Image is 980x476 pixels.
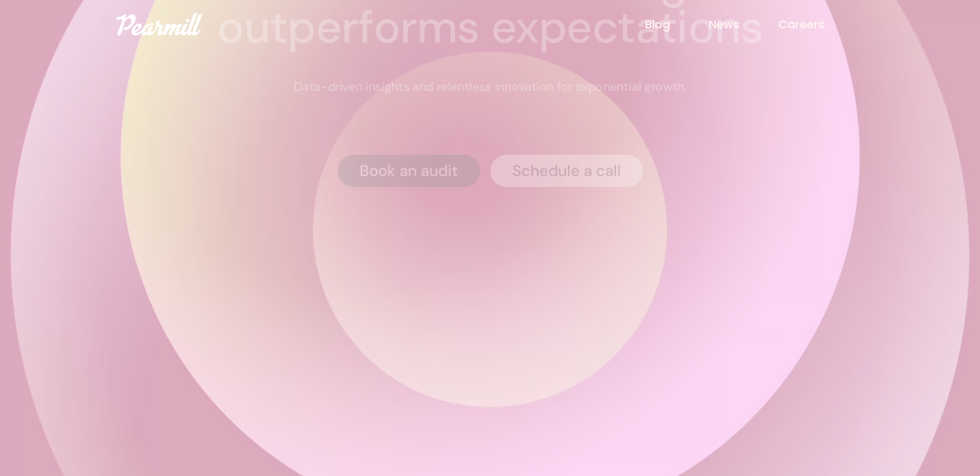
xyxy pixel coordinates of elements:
img: Pearmill logo [117,13,202,35]
p: Data-driven insights and relentless innovation for exponential growth. [294,79,686,95]
a: Blog [645,16,709,33]
a: Book an audit [338,154,480,186]
a: Schedule a call [490,154,643,186]
a: News [709,16,778,33]
a: Careers [778,16,863,33]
